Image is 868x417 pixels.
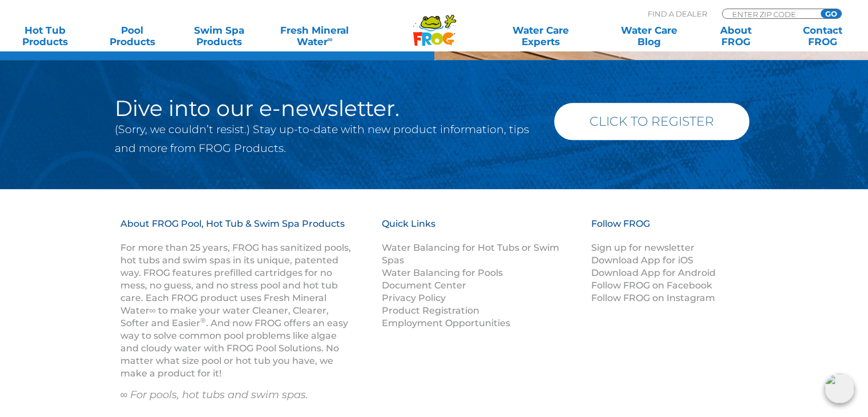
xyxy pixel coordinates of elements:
input: Zip Code Form [731,9,808,19]
a: Employment Opportunities [382,318,510,328]
h3: Quick Links [382,218,577,242]
p: (Sorry, we couldn’t resist.) Stay up-to-date with new product information, tips and more from FRO... [115,120,537,158]
em: ∞ For pools, hot tubs and swim spas. [120,388,309,401]
a: ContactFROG [789,25,857,47]
a: PoolProducts [98,25,165,47]
img: openIcon [825,374,854,403]
h2: Dive into our e-newsletter. [115,97,537,120]
a: Swim SpaProducts [185,25,253,47]
p: For more than 25 years, FROG has sanitized pools, hot tubs and swim spas in its unique, patented ... [120,242,353,380]
a: Fresh MineralWater∞ [272,25,357,47]
h3: Follow FROG [591,218,733,242]
a: Sign up for newsletter [591,242,694,253]
a: Water Balancing for Hot Tubs or Swim Spas [382,242,559,266]
a: Hot TubProducts [11,25,79,47]
a: Download App for iOS [591,255,693,266]
a: Privacy Policy [382,292,446,303]
a: Click to Register [554,103,749,140]
a: Follow FROG on Instagram [591,292,714,303]
sup: ® [200,316,206,324]
p: Find A Dealer [648,9,707,19]
a: Product Registration [382,305,479,316]
input: GO [821,9,841,18]
a: AboutFROG [702,25,769,47]
h3: About FROG Pool, Hot Tub & Swim Spa Products [120,218,353,242]
sup: ∞ [327,35,332,43]
a: Download App for Android [591,267,715,278]
a: Water CareBlog [615,25,683,47]
a: Follow FROG on Facebook [591,280,712,291]
a: Document Center [382,280,466,291]
a: Water CareExperts [486,25,596,47]
a: Water Balancing for Pools [382,267,503,278]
